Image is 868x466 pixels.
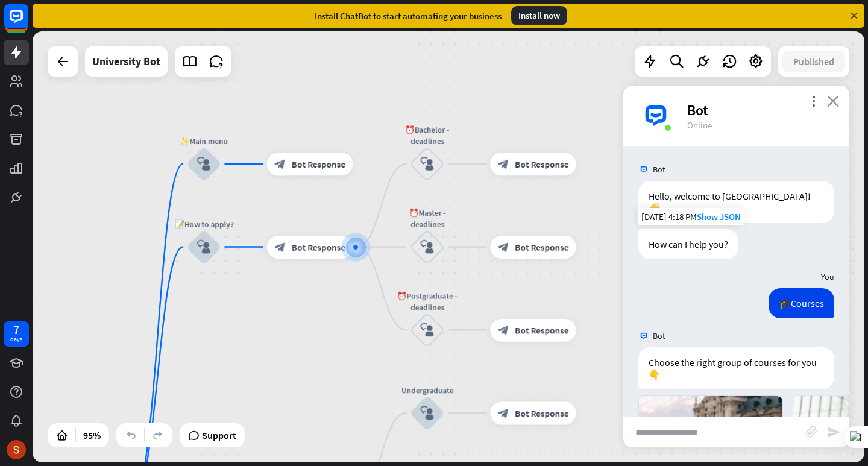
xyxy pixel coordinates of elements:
i: block_bot_response [498,241,509,253]
div: 📝How to apply? [169,218,238,230]
span: Support [202,426,236,445]
div: ⏰Bachelor - deadlines [393,124,462,146]
i: block_bot_response [274,158,286,169]
i: close [827,95,839,107]
div: Hello, welcome to [GEOGRAPHIC_DATA]! 👋 [638,181,834,223]
div: 🎓Courses [769,288,834,318]
i: block_bot_response [274,241,286,253]
div: 95% [80,426,104,445]
i: send [826,425,841,439]
i: block_user_input [420,240,434,254]
div: Choose the right group of courses for you 👇 [638,347,834,389]
i: block_user_input [197,157,211,171]
span: Bot [653,330,665,341]
div: Install now [511,6,567,25]
div: 7 [13,324,19,335]
div: Undergraduate [393,385,462,396]
i: block_bot_response [498,324,509,336]
span: Bot Response [292,241,345,253]
span: Bot Response [515,241,568,253]
i: block_attachment [806,426,818,438]
div: Online [687,119,835,131]
div: [DATE] 4:18 PM [638,208,744,225]
i: block_user_input [420,406,434,420]
div: ⏰Postgraduate - deadlines [393,290,462,313]
div: Install ChatBot to start automating your business [315,10,502,22]
span: Bot [653,164,665,175]
span: Bot Response [292,158,345,169]
i: block_user_input [420,323,434,337]
span: You [821,271,834,282]
div: University Bot [92,46,160,77]
div: How can I help you? [638,229,738,259]
i: more_vert [808,95,819,107]
i: block_bot_response [498,158,509,169]
span: Bot Response [515,158,568,169]
div: days [10,335,22,344]
span: Bot Response [515,408,568,419]
div: Bot [687,101,835,119]
a: 7 days [4,321,29,347]
div: ✨Main menu [169,135,238,146]
div: ⏰Master - deadlines [393,207,462,230]
span: Bot Response [515,324,568,336]
button: Open LiveChat chat widget [10,5,46,41]
i: block_bot_response [498,408,509,419]
span: Show JSON [697,211,741,222]
i: block_user_input [420,157,434,171]
i: block_user_input [197,240,211,254]
button: Published [782,51,845,72]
